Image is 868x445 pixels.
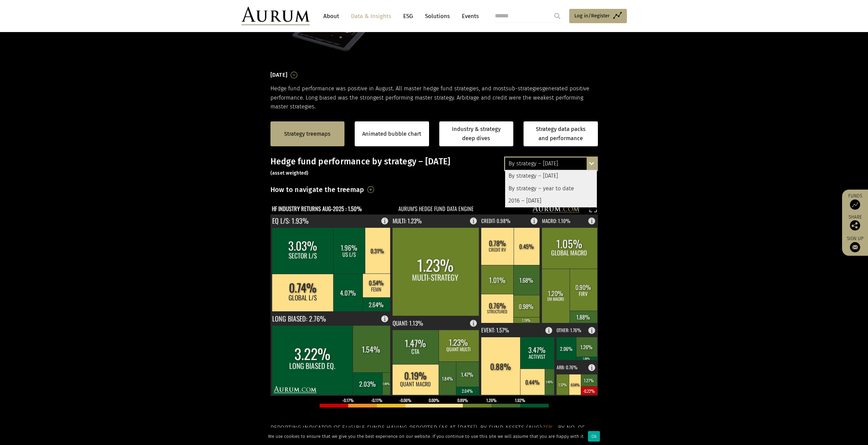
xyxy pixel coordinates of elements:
div: Share [845,215,865,231]
input: Submit [550,9,564,23]
img: Aurum [241,7,310,25]
div: 2016 – [DATE] [505,195,597,207]
h3: How to navigate the treemap [270,184,364,195]
img: Access Funds [850,199,860,210]
h3: [DATE] [270,70,288,80]
img: Share this post [850,220,860,231]
a: ESG [400,10,416,23]
small: (asset weighted) [270,170,309,176]
a: About [320,10,342,23]
a: Funds [845,193,865,210]
a: Solutions [422,10,453,23]
span: 75% [543,424,553,431]
h3: Hedge fund performance by strategy – [DATE] [270,157,598,177]
a: Events [458,10,479,23]
div: Ok [588,431,600,442]
div: By strategy – [DATE] [505,170,597,182]
div: By strategy – year to date [505,182,597,195]
span: Log in/Register [574,12,610,20]
a: Industry & strategy deep dives [439,121,514,146]
img: Sign up to our newsletter [850,242,860,252]
a: Strategy treemaps [284,130,330,138]
p: Hedge fund performance was positive in August. All master hedge fund strategies, and most generat... [270,84,598,111]
span: sub-strategies [506,85,542,92]
h5: Reporting indicator of eligible funds having reported (as at [DATE]). By fund assets (Aug): . By ... [270,424,598,442]
a: Strategy data packs and performance [524,121,598,146]
a: Log in/Register [569,9,627,23]
a: Sign up [845,236,865,252]
a: Data & Insights [348,10,395,23]
a: Animated bubble chart [362,130,421,138]
div: By strategy – [DATE] [505,158,597,170]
